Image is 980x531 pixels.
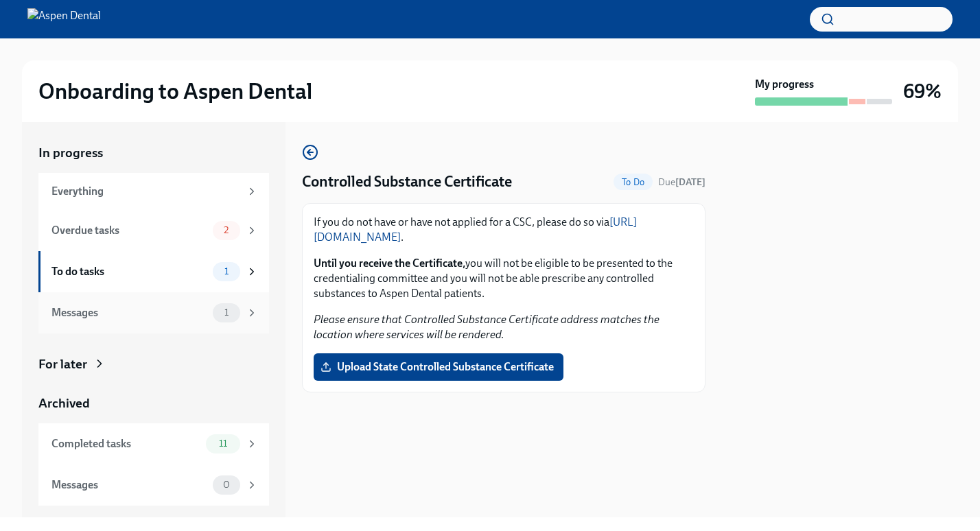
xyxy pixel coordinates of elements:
div: For later [38,355,87,373]
span: 2 [215,225,237,235]
span: 11 [211,438,235,449]
span: November 17th, 2025 20:00 [658,176,705,189]
a: Messages0 [38,464,269,506]
img: Aspen Dental [27,8,101,30]
strong: My progress [755,77,814,92]
span: 0 [215,480,238,490]
span: To Do [614,177,653,187]
p: If you do not have or have not applied for a CSC, please do so via . [314,215,694,245]
em: Please ensure that Controlled Substance Certificate address matches the location where services w... [314,313,660,341]
span: Upload State Controlled Substance Certificate [323,360,554,374]
a: Archived [38,394,269,412]
a: Everything [38,173,269,210]
a: To do tasks1 [38,251,269,292]
p: you will not be eligible to be presented to the credentialing committee and you will not be able ... [314,256,694,301]
h2: Onboarding to Aspen Dental [38,78,312,105]
a: Overdue tasks2 [38,210,269,251]
label: Upload State Controlled Substance Certificate [314,353,563,381]
span: 1 [216,266,237,276]
strong: [DATE] [675,176,705,188]
a: In progress [38,144,269,162]
div: To do tasks [51,264,207,279]
span: Due [658,176,705,188]
a: For later [38,355,269,373]
div: Overdue tasks [51,223,207,238]
div: Messages [51,305,207,320]
a: Messages1 [38,292,269,333]
span: 1 [216,307,237,318]
div: Completed tasks [51,436,200,451]
h4: Controlled Substance Certificate [302,172,512,192]
a: Completed tasks11 [38,423,269,464]
div: Everything [51,184,240,199]
strong: Until you receive the Certificate, [314,257,465,270]
div: Messages [51,477,207,493]
h3: 69% [903,79,942,104]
